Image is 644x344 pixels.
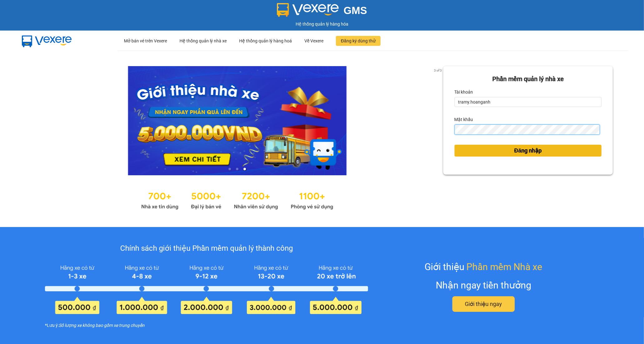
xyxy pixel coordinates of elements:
input: Tài khoản [455,97,602,107]
img: logo 2 [277,3,339,17]
div: Hệ thống quản lý hàng hoá [239,31,292,51]
li: slide item 3 [243,168,246,170]
li: slide item 2 [236,168,238,170]
button: previous slide / item [31,66,40,175]
span: GMS [344,5,367,16]
span: Giới thiệu ngay [465,300,502,308]
p: 3 of 3 [432,66,443,74]
div: Hệ thống quản lý nhà xe [179,31,227,51]
img: policy-intruduce-detail.png [45,262,368,314]
button: Giới thiệu ngay [452,296,515,312]
img: Statistics.png [141,188,333,211]
button: next slide / item [435,66,443,175]
div: Hệ thống quản lý hàng hóa [2,21,642,27]
span: Phần mềm Nhà xe [466,259,542,274]
div: Phần mềm quản lý nhà xe [455,74,602,84]
i: Số lượng xe không bao gồm xe trung chuyển [59,322,145,329]
div: Giới thiệu [425,259,542,274]
span: Đăng ký dùng thử [341,37,376,44]
div: Nhận ngay tiền thưởng [436,278,531,293]
img: mbUUG5Q.png [16,31,78,51]
input: Mật khẩu [455,124,600,134]
span: Đăng nhập [514,146,542,155]
button: Đăng ký dùng thử [336,36,381,46]
li: slide item 1 [229,168,231,170]
button: Đăng nhập [455,145,602,157]
label: Tài khoản [455,87,473,97]
label: Mật khẩu [455,114,473,124]
a: GMS [277,9,367,14]
div: Về Vexere [304,31,323,51]
div: Mở bán vé trên Vexere [124,31,167,51]
div: *Lưu ý: [45,322,368,329]
div: Chính sách giới thiệu Phần mềm quản lý thành công [45,243,368,254]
